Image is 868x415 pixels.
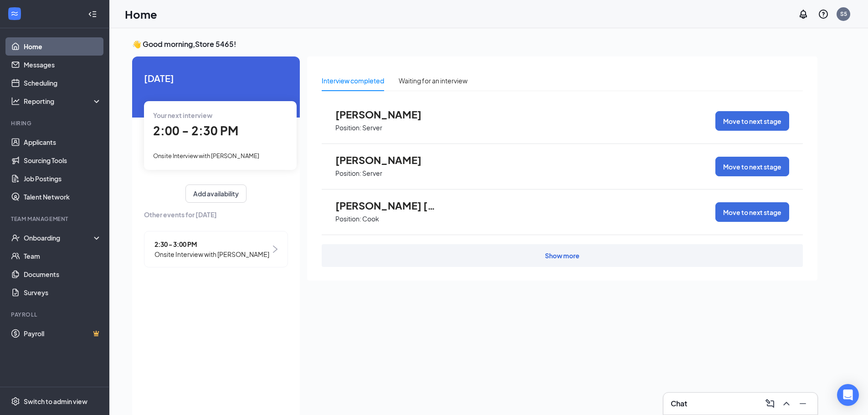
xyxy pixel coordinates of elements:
[796,396,810,411] button: Minimize
[335,215,361,223] p: Position:
[24,283,102,302] a: Surveys
[818,9,829,20] svg: QuestionInfo
[24,247,102,265] a: Team
[24,233,94,242] div: Onboarding
[24,97,102,106] div: Reporting
[798,9,809,20] svg: Notifications
[322,76,384,86] div: Interview completed
[335,154,436,166] span: [PERSON_NAME]
[11,215,100,223] div: Team Management
[24,188,102,206] a: Talent Network
[362,169,382,178] p: Server
[715,111,789,131] button: Move to next stage
[399,76,467,86] div: Waiting for an interview
[797,398,808,409] svg: Minimize
[24,169,102,188] a: Job Postings
[545,251,580,260] div: Show more
[24,56,102,74] a: Messages
[837,384,859,406] div: Open Intercom Messenger
[132,39,817,49] h3: 👋 Good morning, Store 5465 !
[88,10,97,19] svg: Collapse
[154,239,269,249] span: 2:30 - 3:00 PM
[24,133,102,151] a: Applicants
[840,10,847,18] div: S5
[153,152,259,159] span: Onsite Interview with [PERSON_NAME]
[715,202,789,222] button: Move to next stage
[765,398,776,409] svg: ComposeMessage
[362,123,382,132] p: Server
[24,397,87,406] div: Switch to admin view
[335,108,436,120] span: [PERSON_NAME]
[715,157,789,176] button: Move to next stage
[24,74,102,92] a: Scheduling
[362,215,379,223] p: Cook
[781,398,792,409] svg: ChevronUp
[153,123,238,138] span: 2:00 - 2:30 PM
[24,265,102,283] a: Documents
[11,233,20,242] svg: UserCheck
[335,123,361,132] p: Position:
[11,397,20,406] svg: Settings
[24,324,102,343] a: PayrollCrown
[763,396,777,411] button: ComposeMessage
[24,37,102,56] a: Home
[24,151,102,169] a: Sourcing Tools
[153,111,212,119] span: Your next interview
[10,9,19,18] svg: WorkstreamLogo
[779,396,794,411] button: ChevronUp
[671,399,687,409] h3: Chat
[144,71,288,85] span: [DATE]
[185,184,247,203] button: Add availability
[11,97,20,106] svg: Analysis
[144,210,288,220] span: Other events for [DATE]
[125,6,157,22] h1: Home
[11,119,100,127] div: Hiring
[11,311,100,318] div: Payroll
[335,200,436,211] span: [PERSON_NAME] [PERSON_NAME]
[335,169,361,178] p: Position:
[154,249,269,259] span: Onsite Interview with [PERSON_NAME]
